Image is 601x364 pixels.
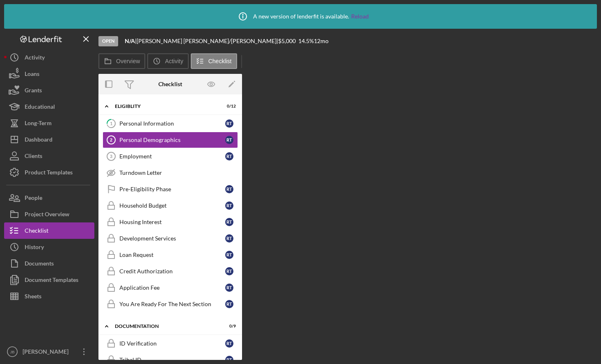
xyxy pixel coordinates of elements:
div: R T [225,218,233,226]
div: R T [225,356,233,364]
div: R T [225,201,233,210]
a: Reload [351,13,369,20]
div: Educational [25,98,55,117]
a: Turndown Letter [103,165,238,181]
div: Documentation [115,324,215,329]
button: Document Templates [4,272,94,288]
div: Documents [25,255,54,274]
label: Activity [165,58,183,64]
a: 3EmploymentRT [103,148,238,165]
div: R T [225,185,233,193]
div: Long-Term [25,115,52,133]
span: $5,000 [278,37,296,44]
button: Dashboard [4,131,94,148]
div: R T [225,251,233,259]
button: Product Templates [4,164,94,181]
div: | [125,38,137,44]
div: Sheets [25,288,41,307]
div: Employment [119,153,225,160]
button: Activity [4,49,94,66]
label: Checklist [208,58,232,64]
div: Credit Authorization [119,268,225,275]
div: Turndown Letter [119,169,238,176]
div: Product Templates [25,164,73,183]
div: People [25,190,42,208]
a: People [4,190,94,206]
a: Household BudgetRT [103,197,238,214]
button: Clients [4,148,94,164]
tspan: 2 [110,137,112,142]
div: Application Fee [119,284,225,291]
div: [PERSON_NAME] [21,343,74,362]
button: Overview [98,53,145,69]
div: Loans [25,66,39,84]
button: Long-Term [4,115,94,131]
div: Personal Demographics [119,137,225,143]
div: R T [225,267,233,275]
button: Documents [4,255,94,272]
div: Document Templates [25,272,78,290]
div: Household Budget [119,202,225,209]
button: Grants [4,82,94,98]
div: Dashboard [25,131,53,150]
button: Loans [4,66,94,82]
div: Activity [25,49,45,68]
div: Project Overview [25,206,69,224]
button: History [4,239,94,255]
div: R T [225,284,233,292]
button: Activity [147,53,188,69]
button: Project Overview [4,206,94,222]
button: Educational [4,98,94,115]
a: Development ServicesRT [103,230,238,247]
button: Sheets [4,288,94,304]
div: You Are Ready For The Next Section [119,301,225,307]
text: JB [10,350,14,354]
b: N/A [125,37,135,44]
div: 12 mo [314,38,329,44]
a: Application FeeRT [103,279,238,296]
div: Tribal ID [119,357,225,363]
div: Housing Interest [119,219,225,225]
button: Checklist [191,53,237,69]
div: [PERSON_NAME] [PERSON_NAME]/[PERSON_NAME] | [137,38,278,44]
a: ID VerificationRT [103,335,238,352]
a: Credit AuthorizationRT [103,263,238,279]
a: You Are Ready For The Next SectionRT [103,296,238,312]
button: Checklist [4,222,94,239]
div: Eligiblity [115,104,215,109]
div: Loan Request [119,252,225,258]
div: Grants [25,82,42,101]
div: 0 / 9 [221,324,236,329]
div: A new version of lenderfit is available. [233,6,369,27]
div: Personal Information [119,120,225,127]
div: Checklist [158,81,182,87]
div: R T [225,234,233,243]
div: 14.5 % [298,38,314,44]
div: R T [225,300,233,308]
div: History [25,239,44,257]
a: Loan RequestRT [103,247,238,263]
button: JB[PERSON_NAME] [4,343,94,360]
div: Development Services [119,235,225,242]
a: 2Personal DemographicsRT [103,132,238,148]
div: Checklist [25,222,48,241]
div: Clients [25,148,42,166]
div: R T [225,119,233,128]
div: 0 / 12 [221,104,236,109]
div: R T [225,136,233,144]
div: Pre-Eligibility Phase [119,186,225,192]
iframe: Intercom live chat [573,328,593,348]
div: R T [225,339,233,348]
